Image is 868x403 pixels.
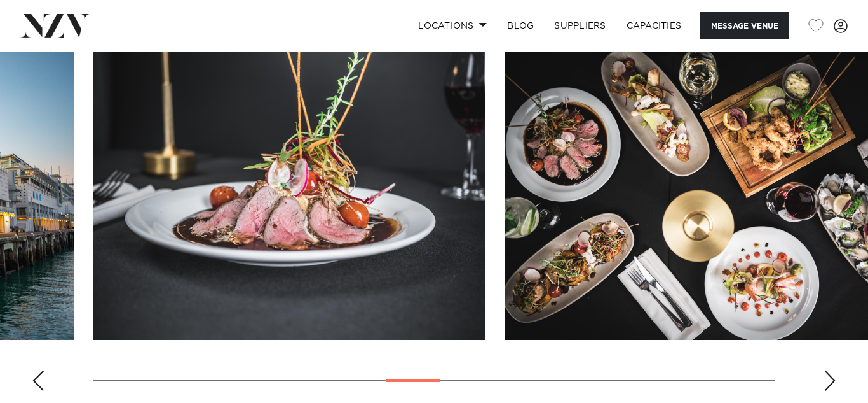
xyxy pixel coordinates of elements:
a: BLOG [497,12,544,39]
button: Message Venue [700,12,789,39]
a: Locations [408,12,497,39]
a: SUPPLIERS [544,12,616,39]
swiper-slide: 10 / 21 [93,52,485,340]
a: Capacities [616,12,692,39]
img: nzv-logo.png [20,14,90,37]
